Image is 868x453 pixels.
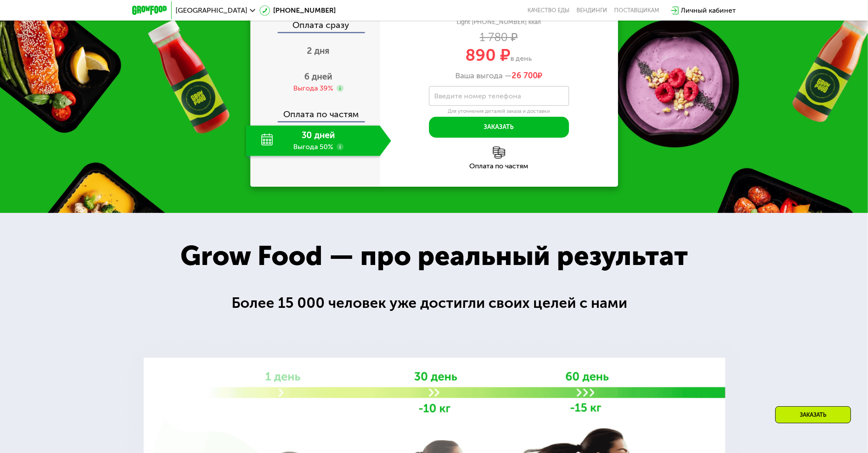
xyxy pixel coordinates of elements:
[429,117,569,138] button: Заказать
[307,45,330,56] span: 2 дня
[528,7,570,14] a: Качество еды
[615,7,660,14] div: поставщикам
[251,101,380,121] div: Оплата по частям
[435,94,521,98] label: Введите номер телефона
[232,292,637,314] div: Более 15 000 человек уже достигли своих целей с нами
[466,45,511,65] span: 890 ₽
[380,71,618,81] div: Ваша выгода —
[681,5,736,16] div: Личный кабинет
[429,108,569,115] div: Для уточнения деталей заказа и доставки
[260,5,336,16] a: [PHONE_NUMBER]
[251,21,380,32] div: Оплата сразу
[305,71,333,82] span: 6 дней
[511,54,532,63] span: в день
[512,71,542,81] span: ₽
[380,33,618,42] div: 1 780 ₽
[512,71,538,80] span: 26 700
[493,146,505,159] img: l6xcnZfty9opOoJh.png
[380,18,618,26] div: Light [PHONE_NUMBER] ккал
[293,84,333,93] div: Выгода 39%
[161,236,708,277] div: Grow Food — про реальный результат
[775,406,851,423] div: Заказать
[380,163,618,170] div: Оплата по частям
[577,7,608,14] a: Вендинги
[176,7,248,14] span: [GEOGRAPHIC_DATA]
